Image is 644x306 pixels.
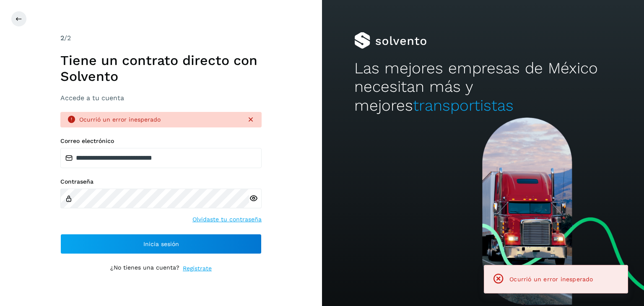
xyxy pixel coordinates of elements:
[110,264,179,273] p: ¿No tienes una cuenta?
[192,215,262,224] a: Olvidaste tu contraseña
[60,52,262,85] h1: Tiene un contrato directo con Solvento
[183,264,212,273] a: Regístrate
[60,33,262,43] div: /2
[143,241,179,247] span: Inicia sesión
[60,137,262,145] label: Correo electrónico
[60,234,262,254] button: Inicia sesión
[509,276,593,283] span: Ocurrió un error inesperado
[60,178,262,185] label: Contraseña
[354,59,612,115] h2: Las mejores empresas de México necesitan más y mejores
[60,34,64,42] span: 2
[413,96,514,114] span: transportistas
[60,94,262,102] h3: Accede a tu cuenta
[79,115,240,124] div: Ocurrió un error inesperado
